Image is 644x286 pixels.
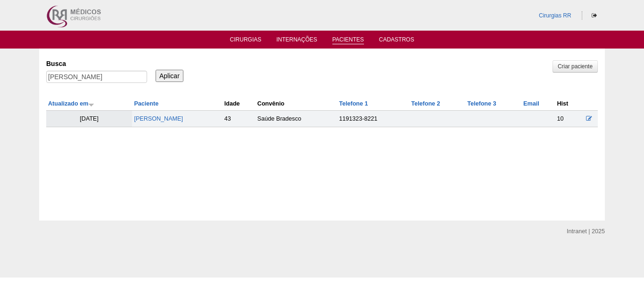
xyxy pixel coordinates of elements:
[567,227,605,236] div: Intranet | 2025
[555,97,581,111] th: Hist
[332,36,364,44] a: Pacientes
[539,12,571,19] a: Cirurgias RR
[134,100,158,107] a: Paciente
[523,100,539,107] a: Email
[223,97,256,111] th: Idade
[46,111,132,127] td: [DATE]
[256,111,337,127] td: Saúde Bradesco
[379,36,414,46] a: Cadastros
[230,36,262,46] a: Cirurgias
[592,13,597,18] i: Sair
[46,71,147,83] input: Digite os termos que você deseja procurar.
[48,100,94,107] a: Atualizado em
[339,100,368,107] a: Telefone 1
[46,59,147,68] label: Busca
[134,115,183,122] a: [PERSON_NAME]
[553,60,598,73] a: Criar paciente
[467,100,496,107] a: Telefone 3
[256,97,337,111] th: Convênio
[555,111,581,127] td: 10
[223,111,256,127] td: 43
[156,70,183,82] input: Aplicar
[337,111,409,127] td: 1191323-8221
[411,100,440,107] a: Telefone 2
[88,101,94,107] img: ordem crescente
[276,36,317,46] a: Internações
